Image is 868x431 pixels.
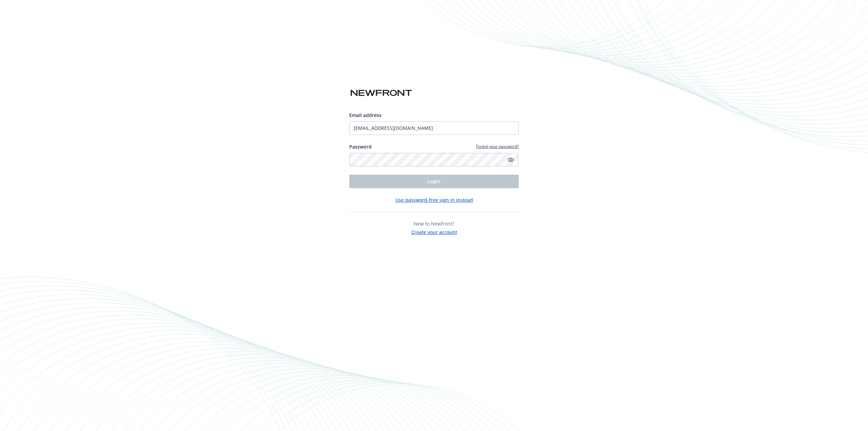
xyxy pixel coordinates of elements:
[414,220,454,227] span: New to Newfront?
[349,143,372,150] label: Password
[428,178,440,184] span: Login
[507,156,515,164] a: Show password
[411,227,457,236] button: Create your account
[349,121,519,135] input: Enter your email
[349,112,381,118] span: Email address
[349,87,413,99] img: Newfront logo
[349,153,519,166] input: Enter your password
[349,175,519,188] button: Login
[395,196,473,203] button: Use password-free sign in instead
[476,143,519,149] a: Forgot your password?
